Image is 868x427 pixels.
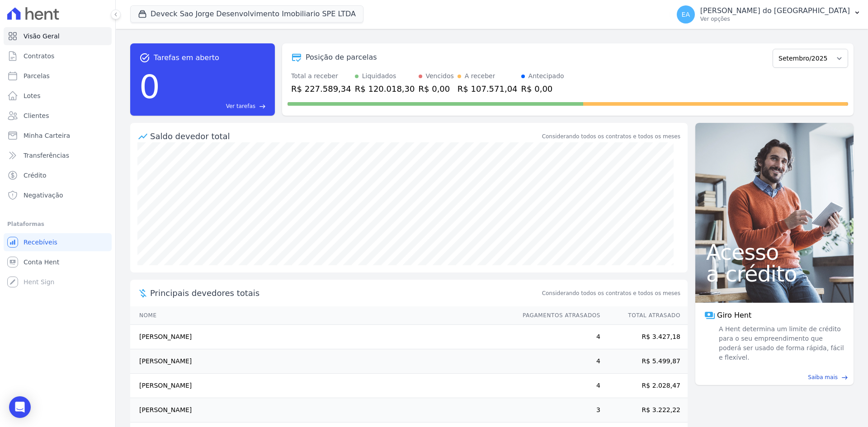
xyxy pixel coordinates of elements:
[130,306,514,325] th: Nome
[7,219,108,230] div: Plataformas
[514,398,601,422] td: 3
[24,52,54,61] span: Contratos
[226,102,255,110] span: Ver tarefas
[514,306,601,325] th: Pagamentos Atrasados
[542,289,680,297] span: Considerando todos os contratos e todos os meses
[4,127,112,145] a: Minha Carteira
[4,87,112,105] a: Lotes
[355,83,415,95] div: R$ 120.018,30
[700,6,850,15] p: [PERSON_NAME] do [GEOGRAPHIC_DATA]
[24,258,59,267] span: Conta Hent
[24,111,49,120] span: Clientes
[164,102,266,110] a: Ver tarefas east
[4,47,112,65] a: Contratos
[4,186,112,204] a: Negativação
[291,71,351,81] div: Total a receber
[130,5,363,23] button: Deveck Sao Jorge Desenvolvimento Imobiliario SPE LTDA
[9,396,31,418] div: Open Intercom Messenger
[426,71,454,81] div: Vencidos
[542,132,680,141] div: Considerando todos os contratos e todos os meses
[130,374,514,398] td: [PERSON_NAME]
[306,52,377,63] div: Posição de parcelas
[514,349,601,374] td: 4
[4,253,112,271] a: Conta Hent
[130,325,514,349] td: [PERSON_NAME]
[717,324,844,362] span: A Hent determina um limite de crédito para o seu empreendimento que poderá ser usado de forma ráp...
[528,71,564,81] div: Antecipado
[4,27,112,45] a: Visão Geral
[130,398,514,422] td: [PERSON_NAME]
[362,71,396,81] div: Liquidados
[601,349,688,374] td: R$ 5.499,87
[601,398,688,422] td: R$ 3.222,22
[465,71,495,81] div: A receber
[4,233,112,251] a: Recebíveis
[139,63,160,110] div: 0
[601,374,688,398] td: R$ 2.028,47
[717,310,751,321] span: Giro Hent
[154,52,219,63] span: Tarefas em aberto
[4,67,112,85] a: Parcelas
[808,373,838,381] span: Saiba mais
[24,71,50,80] span: Parcelas
[24,238,57,247] span: Recebíveis
[514,374,601,398] td: 4
[458,83,518,95] div: R$ 107.571,04
[150,287,540,299] span: Principais devedores totais
[706,263,843,285] span: a crédito
[601,306,688,325] th: Total Atrasado
[514,325,601,349] td: 4
[4,146,112,164] a: Transferências
[841,374,848,381] span: east
[670,2,868,27] button: EA [PERSON_NAME] do [GEOGRAPHIC_DATA] Ver opções
[24,171,47,180] span: Crédito
[700,15,850,23] p: Ver opções
[4,107,112,125] a: Clientes
[24,191,63,200] span: Negativação
[291,83,351,95] div: R$ 227.589,34
[521,83,564,95] div: R$ 0,00
[419,83,454,95] div: R$ 0,00
[701,373,848,381] a: Saiba mais east
[24,32,60,41] span: Visão Geral
[682,11,690,18] span: EA
[24,151,69,160] span: Transferências
[24,91,41,100] span: Lotes
[259,103,266,110] span: east
[601,325,688,349] td: R$ 3.427,18
[24,131,70,140] span: Minha Carteira
[139,52,150,63] span: task_alt
[4,166,112,184] a: Crédito
[130,349,514,374] td: [PERSON_NAME]
[706,241,843,263] span: Acesso
[150,130,540,142] div: Saldo devedor total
